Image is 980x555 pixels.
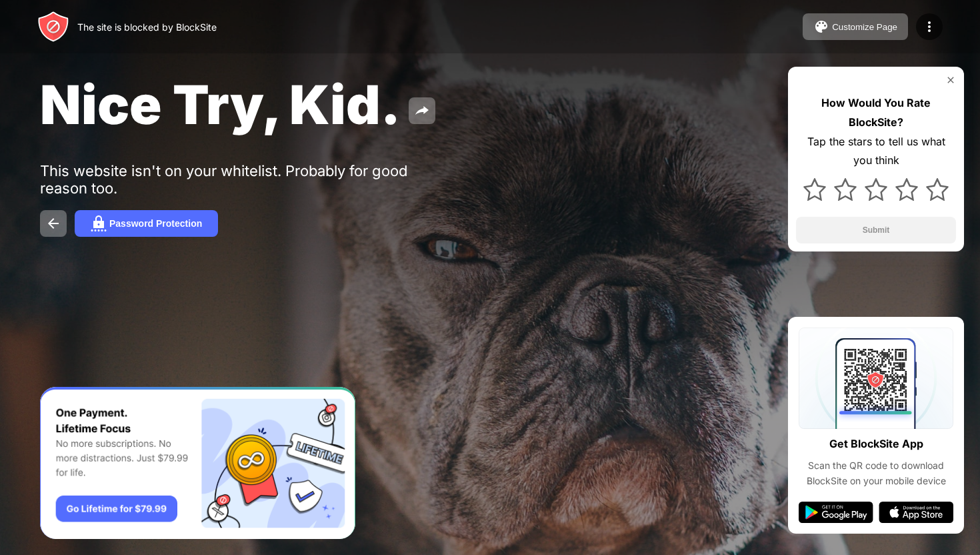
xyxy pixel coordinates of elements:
img: google-play.svg [799,502,873,523]
div: Get BlockSite App [829,434,923,454]
div: How Would You Rate BlockSite? [796,93,956,132]
div: Customize Page [832,22,897,32]
img: star.svg [895,178,918,201]
img: qrcode.svg [799,328,953,429]
img: star.svg [865,178,887,201]
div: This website isn't on your whitelist. Probably for good reason too. [40,162,452,197]
img: pallet.svg [813,19,829,35]
img: password.svg [91,215,107,231]
img: share.svg [414,103,430,119]
img: star.svg [926,178,949,201]
img: star.svg [834,178,857,201]
span: Nice Try, Kid. [40,72,401,137]
div: The site is blocked by BlockSite [77,21,217,33]
img: back.svg [45,215,61,231]
img: rate-us-close.svg [945,75,956,85]
button: Password Protection [75,210,218,237]
button: Submit [796,217,956,243]
img: menu-icon.svg [921,19,937,35]
div: Scan the QR code to download BlockSite on your mobile device [799,458,953,488]
div: Password Protection [109,218,202,229]
button: Customize Page [803,13,908,40]
div: Tap the stars to tell us what you think [796,132,956,171]
img: star.svg [803,178,826,201]
iframe: Banner [40,387,355,540]
img: app-store.svg [879,502,953,523]
img: header-logo.svg [37,11,69,43]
